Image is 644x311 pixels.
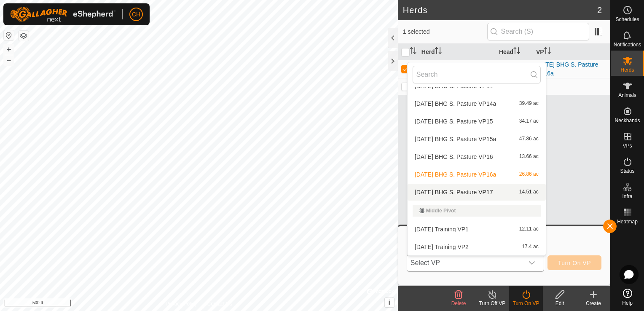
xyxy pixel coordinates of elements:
[544,48,551,55] p-sorticon: Activate to sort
[166,300,197,308] a: Privacy Policy
[408,166,546,183] li: 2025-08-19 BHG S. Pasture VP16a
[558,260,591,266] span: Turn On VP
[597,4,602,16] span: 2
[403,27,487,36] span: 1 selected
[132,10,140,19] span: CH
[618,93,636,98] span: Animals
[408,148,546,165] li: 2025-08-16 BHG S. Pasture VP16
[623,143,632,148] span: VPs
[415,118,493,124] span: [DATE] BHG S. Pasture VP15
[519,154,539,160] span: 13.66 ac
[523,255,540,271] div: dropdown trigger
[536,61,598,77] a: [DATE] BHG S. Pasture VP16a
[475,300,509,307] div: Turn Off VP
[413,66,541,83] input: Search
[522,244,538,250] span: 17.4 ac
[622,194,632,199] span: Infra
[611,285,644,309] a: Help
[403,5,597,15] h2: Herds
[547,255,601,270] button: Turn On VP
[415,136,496,142] span: [DATE] BHG S. Pasture VP15a
[519,172,539,177] span: 26.86 ac
[207,300,232,308] a: Contact Us
[519,118,539,124] span: 34.17 ac
[4,55,14,65] button: –
[451,300,466,306] span: Delete
[408,221,546,238] li: 2025-06-21 Training VP1
[519,136,539,142] span: 47.86 ac
[487,23,589,40] input: Search (S)
[418,44,496,60] th: Herd
[389,299,390,306] span: i
[435,48,442,55] p-sorticon: Activate to sort
[4,44,14,54] button: +
[415,244,469,250] span: [DATE] Training VP2
[415,172,496,177] span: [DATE] BHG S. Pasture VP16a
[614,42,641,47] span: Notifications
[543,300,577,307] div: Edit
[513,48,520,55] p-sorticon: Activate to sort
[415,154,493,160] span: [DATE] BHG S. Pasture VP16
[620,169,634,174] span: Status
[519,226,539,232] span: 12.11 ac
[4,30,14,40] button: Reset Map
[519,189,539,195] span: 14.51 ac
[385,298,394,307] button: i
[577,300,610,307] div: Create
[617,219,638,224] span: Heatmap
[19,31,29,41] button: Map Layers
[408,131,546,147] li: 2025-08-16 BHG S. Pasture VP15a
[533,78,610,95] td: -
[407,255,523,271] span: Select VP
[419,208,534,213] div: Middle Pivot
[519,101,539,107] span: 39.49 ac
[615,17,639,22] span: Schedules
[533,44,610,60] th: VP
[415,101,496,107] span: [DATE] BHG S. Pasture VP14a
[408,113,546,130] li: 2025-08-12 BHG S. Pasture VP15
[410,48,416,55] p-sorticon: Activate to sort
[415,189,493,195] span: [DATE] BHG S. Pasture VP17
[620,67,634,72] span: Herds
[408,95,546,112] li: 2025-08-12 BHG S. Pasture VP14a
[415,226,469,232] span: [DATE] Training VP1
[10,7,115,22] img: Gallagher Logo
[614,118,640,123] span: Neckbands
[622,300,633,306] span: Help
[408,184,546,201] li: 2025-08-19 BHG S. Pasture VP17
[408,239,546,255] li: 2025-06-23 Training VP2
[496,44,533,60] th: Head
[509,300,543,307] div: Turn On VP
